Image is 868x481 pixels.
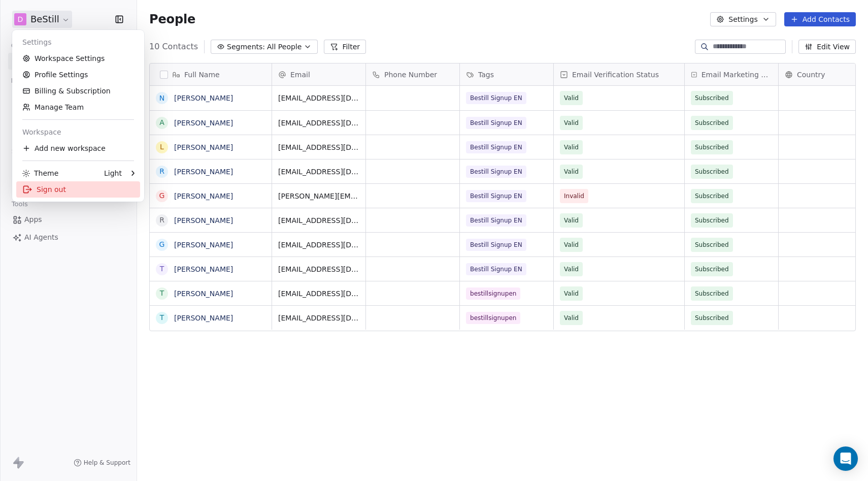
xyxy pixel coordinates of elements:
[16,140,140,156] div: Add new workspace
[16,67,140,83] a: Profile Settings
[16,124,140,140] div: Workspace
[16,50,140,67] a: Workspace Settings
[22,168,58,178] div: Theme
[16,34,140,50] div: Settings
[16,181,140,198] div: Sign out
[16,83,140,99] a: Billing & Subscription
[16,99,140,115] a: Manage Team
[104,168,122,178] div: Light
